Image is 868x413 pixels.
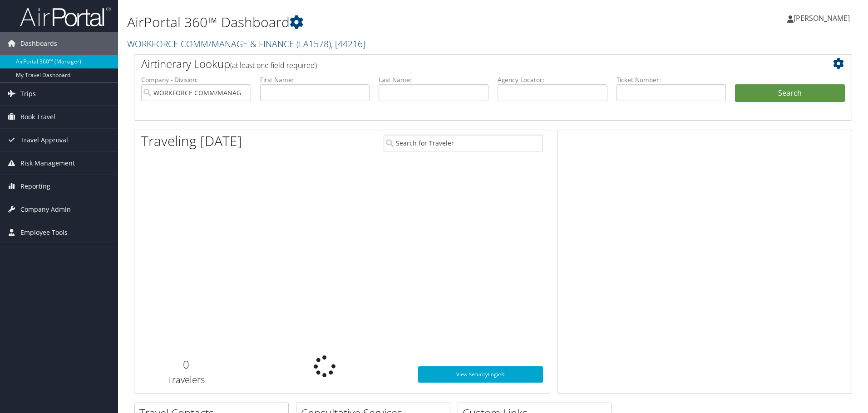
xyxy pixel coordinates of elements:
[230,60,317,70] span: (at least one field required)
[20,175,50,198] span: Reporting
[141,357,232,372] h2: 0
[141,75,251,84] label: Company - Division:
[616,75,726,84] label: Ticket Number:
[141,56,785,72] h2: Airtinerary Lookup
[141,374,232,386] h3: Travelers
[735,84,845,102] button: Search
[20,83,36,105] span: Trips
[20,198,71,221] span: Company Admin
[498,75,607,84] label: Agency Locator:
[20,221,68,244] span: Employee Tools
[384,135,543,151] input: Search for Traveler
[260,75,370,84] label: First Name:
[20,32,57,55] span: Dashboards
[141,131,242,151] h1: Traveling [DATE]
[20,6,111,27] img: airportal-logo.png
[20,152,75,175] span: Risk Management
[296,38,331,50] span: ( LA1578 )
[20,129,68,151] span: Travel Approval
[787,5,859,32] a: [PERSON_NAME]
[331,38,365,50] span: , [ 44216 ]
[379,75,488,84] label: Last Name:
[127,38,365,50] a: WORKFORCE COMM/MANAGE & FINANCE
[418,366,543,383] a: View SecurityLogic®
[20,106,55,128] span: Book Travel
[794,13,850,23] span: [PERSON_NAME]
[127,13,615,32] h1: AirPortal 360™ Dashboard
